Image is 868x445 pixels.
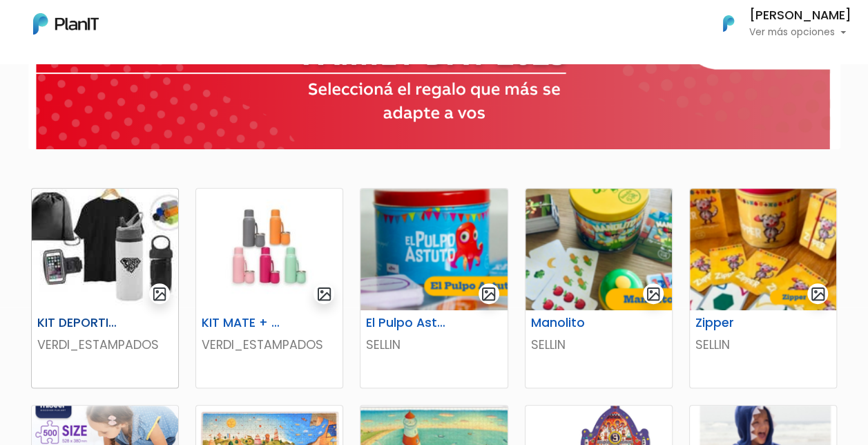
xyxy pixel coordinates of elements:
a: gallery-light Manolito SELLIN [525,188,673,388]
h6: KIT MATE + TERMO [193,316,295,330]
p: VERDI_ESTAMPADOS [37,336,173,354]
p: SELLIN [366,336,501,354]
div: ¿Necesitás ayuda? [71,13,199,40]
button: PlanIt Logo [PERSON_NAME] Ver más opciones [705,6,851,41]
p: VERDI_ESTAMPADOS [202,336,337,354]
img: gallery-light [152,286,168,302]
img: gallery-light [810,286,826,302]
img: thumb_Captura_de_pantalla_2025-07-29_104833.png [525,189,672,310]
img: thumb_2000___2000-Photoroom_-_2025-07-02T103351.963.jpg [196,189,343,310]
img: thumb_Captura_de_pantalla_2025-07-29_101456.png [360,189,507,310]
img: gallery-light [316,286,332,302]
h6: Manolito [523,316,624,330]
img: PlanIt Logo [33,13,99,35]
a: gallery-light Zipper SELLIN [689,188,837,388]
a: gallery-light El Pulpo Astuto SELLIN [360,188,508,388]
p: SELLIN [531,336,666,354]
img: thumb_Captura_de_pantalla_2025-07-29_105257.png [690,189,836,310]
p: SELLIN [695,336,831,354]
img: gallery-light [481,286,496,302]
img: PlanIt Logo [713,8,744,39]
h6: [PERSON_NAME] [749,10,851,22]
p: Ver más opciones [749,28,851,37]
h6: El Pulpo Astuto [358,316,459,330]
h6: Zipper [687,316,789,330]
h6: KIT DEPORTIVO [29,316,131,330]
a: gallery-light KIT DEPORTIVO VERDI_ESTAMPADOS [31,188,179,388]
img: gallery-light [646,286,662,302]
a: gallery-light KIT MATE + TERMO VERDI_ESTAMPADOS [195,188,343,388]
img: thumb_WhatsApp_Image_2025-05-26_at_09.52.07.jpeg [32,189,178,310]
